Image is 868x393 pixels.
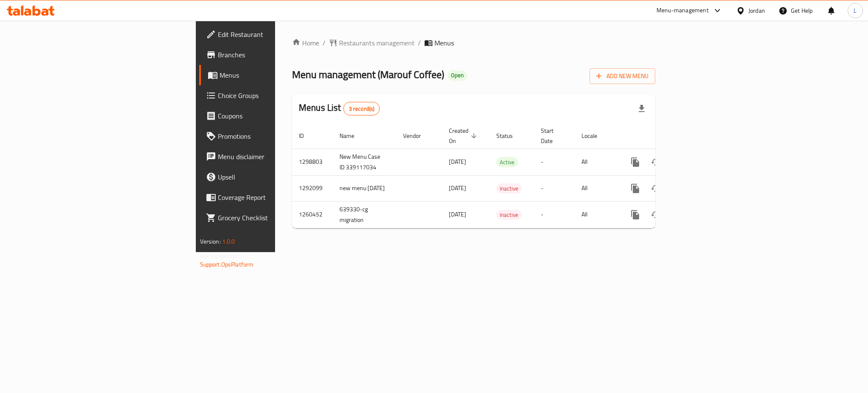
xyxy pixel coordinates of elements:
table: enhanced table [292,123,713,228]
span: Menus [220,70,334,80]
a: Coverage Report [199,187,341,208]
td: All [575,201,618,228]
td: All [575,175,618,201]
a: Support.OpsPlatform [200,259,254,270]
span: 1.0.0 [222,236,235,247]
span: Vendor [403,131,432,141]
span: Inactive [496,210,522,220]
button: Change Status [645,205,666,225]
span: Name [339,131,365,141]
span: Upsell [218,172,334,182]
div: Export file [632,98,652,119]
a: Grocery Checklist [199,208,341,228]
span: Choice Groups [218,90,334,101]
span: [DATE] [449,209,466,220]
span: Edit Restaurant [218,29,334,39]
a: Upsell [199,167,341,187]
td: new menu [DATE] [333,175,396,201]
a: Coupons [199,106,341,126]
button: Add New Menu [590,68,655,84]
span: Branches [218,50,334,60]
td: All [575,149,618,175]
span: Status [496,131,524,141]
button: more [625,178,645,199]
td: - [534,149,575,175]
span: Get support on: [200,250,239,261]
a: Choice Groups [199,85,341,106]
span: Inactive [496,184,522,194]
a: Branches [199,45,341,65]
span: Coverage Report [218,192,334,202]
span: ID [299,131,315,141]
a: Menu disclaimer [199,146,341,167]
button: Change Status [645,152,666,172]
h2: Menus List [299,101,380,115]
span: Add New Menu [596,71,648,81]
span: Menu disclaimer [218,152,334,162]
span: Coupons [218,111,334,121]
span: Locale [581,131,608,141]
div: Jordan [748,6,765,15]
td: New Menu Case ID 339117034 [333,149,396,175]
div: Total records count [343,102,380,115]
button: more [625,205,645,225]
span: L [854,6,857,15]
div: Open [448,70,467,81]
th: Actions [618,123,713,149]
span: Promotions [218,131,334,141]
span: [DATE] [449,156,466,167]
span: Grocery Checklist [218,213,334,223]
span: Created On [449,126,479,146]
a: Menus [199,65,341,85]
button: Change Status [645,178,666,199]
span: Restaurants management [339,38,415,48]
button: more [625,152,645,172]
span: Menus [434,38,454,48]
a: Restaurants management [329,38,415,48]
li: / [418,38,421,48]
span: Version: [200,236,221,247]
td: - [534,201,575,228]
td: - [534,175,575,201]
span: Active [496,157,518,167]
span: [DATE] [449,182,466,194]
div: Active [496,157,518,167]
a: Edit Restaurant [199,24,341,45]
span: Open [448,72,467,79]
span: 3 record(s) [344,105,380,113]
td: 639330-cg migration [333,201,396,228]
div: Menu-management [657,6,709,16]
a: Promotions [199,126,341,146]
span: Menu management ( Marouf Coffee ) [292,65,444,84]
span: Start Date [541,126,565,146]
nav: breadcrumb [292,38,655,48]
